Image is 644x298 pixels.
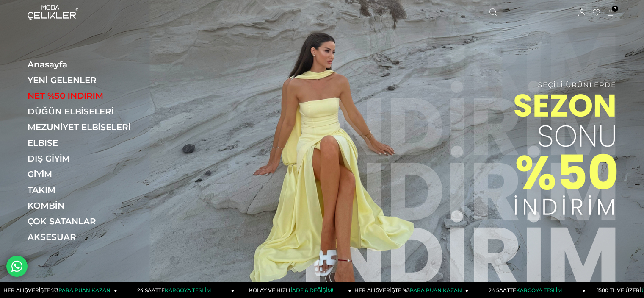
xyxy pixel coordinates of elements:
[117,282,235,298] a: 24 SAATTEKARGOYA TESLİM
[28,75,144,85] a: YENİ GELENLER
[28,153,144,164] a: DIŞ GİYİM
[28,216,144,226] a: ÇOK SATANLAR
[516,287,562,293] span: KARGOYA TESLİM
[468,282,586,298] a: 24 SAATTEKARGOYA TESLİM
[28,169,144,179] a: GİYİM
[58,287,111,293] span: PARA PUAN KAZAN
[165,287,210,293] span: KARGOYA TESLİM
[28,106,144,117] a: DÜĞÜN ELBİSELERİ
[28,185,144,195] a: TAKIM
[234,282,351,298] a: KOLAY VE HIZLIİADE & DEĞİŞİM!
[608,10,614,16] a: 3
[612,6,618,12] span: 3
[28,59,144,70] a: Anasayfa
[410,287,462,293] span: PARA PUAN KAZAN
[28,232,144,242] a: AKSESUAR
[28,5,78,20] img: logo
[28,138,144,148] a: ELBİSE
[28,122,144,132] a: MEZUNİYET ELBİSELERİ
[290,287,333,293] span: İADE & DEĞİŞİM!
[351,282,469,298] a: HER ALIŞVERİŞTE %3PARA PUAN KAZAN
[28,201,144,211] a: KOMBİN
[28,91,144,101] a: NET %50 İNDİRİM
